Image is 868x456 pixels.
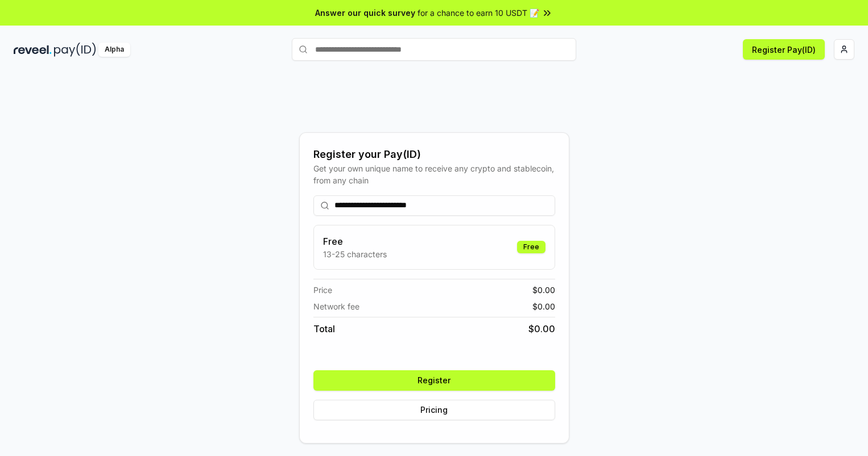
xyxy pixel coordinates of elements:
[323,248,387,260] p: 13-25 characters
[313,300,359,312] span: Network fee
[528,322,555,336] span: $ 0.00
[315,7,415,19] span: Answer our quick survey
[313,322,335,336] span: Total
[418,7,539,19] span: for a chance to earn 10 USDT 📝
[313,400,555,420] button: Pricing
[532,300,555,312] span: $ 0.00
[532,284,555,296] span: $ 0.00
[54,43,96,57] img: pay_id
[14,43,52,57] img: reveel_dark
[313,370,555,391] button: Register
[313,147,555,162] div: Register your Pay(ID)
[98,43,130,57] div: Alpha
[323,235,387,248] h3: Free
[743,39,825,60] button: Register Pay(ID)
[313,284,332,296] span: Price
[313,162,555,186] div: Get your own unique name to receive any crypto and stablecoin, from any chain
[517,241,545,253] div: Free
